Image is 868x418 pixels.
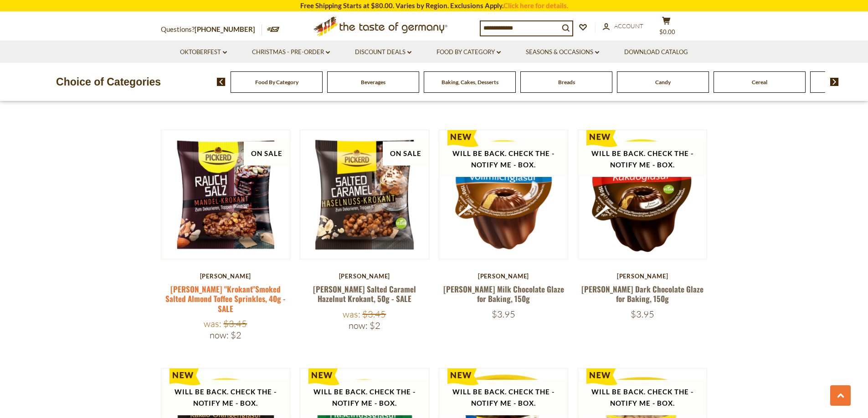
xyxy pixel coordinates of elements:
[361,79,385,86] a: Beverages
[503,1,568,10] a: Click here for details.
[362,308,386,320] span: $3.45
[355,47,411,57] a: Discount Deals
[231,329,241,341] span: $2
[180,47,227,57] a: Oktoberfest
[300,272,430,280] div: [PERSON_NAME]
[161,130,290,259] img: Pickerd
[439,130,568,259] img: Pickerd
[313,283,416,304] a: [PERSON_NAME] Salted Caramel Hazelnut Krokant, 50g - SALE
[165,283,286,314] a: [PERSON_NAME] "Krokant"Smoked Salted Almond Toffee Sprinkles, 40g - SALE
[223,318,247,329] span: $3.45
[442,79,498,86] a: Baking, Cakes, Desserts
[492,308,515,320] span: $3.95
[624,47,688,57] a: Download Catalog
[578,272,708,280] div: [PERSON_NAME]
[300,130,429,259] img: Pickerd
[252,47,330,57] a: Christmas - PRE-ORDER
[653,16,680,39] button: $0.00
[204,318,221,329] label: Was:
[631,308,654,320] span: $3.95
[255,79,298,86] a: Food By Category
[752,79,767,86] a: Cereal
[437,47,501,57] a: Food By Category
[659,28,675,35] span: $0.00
[161,24,262,35] p: Questions?
[439,272,569,280] div: [PERSON_NAME]
[217,78,226,86] img: previous arrow
[558,79,575,86] a: Breads
[603,21,643,31] a: Account
[578,130,707,259] img: Pickerd
[210,329,229,341] label: Now:
[655,79,671,86] a: Candy
[526,47,599,57] a: Seasons & Occasions
[343,308,360,320] label: Was:
[349,320,368,331] label: Now:
[195,25,255,33] a: [PHONE_NUMBER]
[581,283,704,304] a: [PERSON_NAME] Dark Chocolate Glaze for Baking, 150g
[614,22,643,30] span: Account
[443,283,564,304] a: [PERSON_NAME] Milk Chocolate Glaze for Baking, 150g
[830,78,839,86] img: next arrow
[161,272,291,280] div: [PERSON_NAME]
[370,320,380,331] span: $2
